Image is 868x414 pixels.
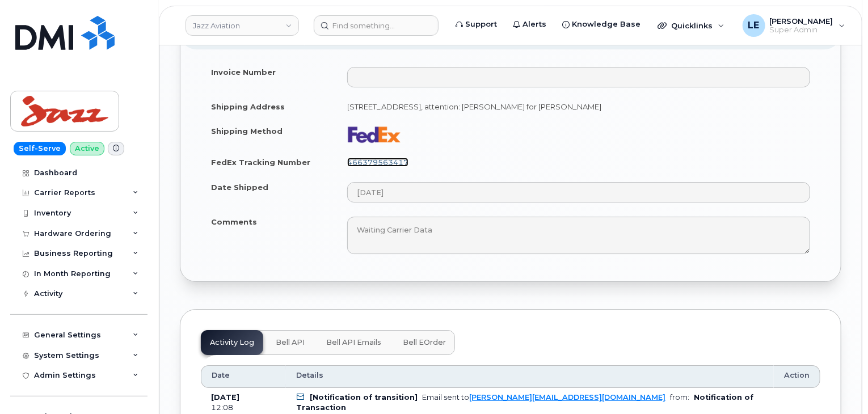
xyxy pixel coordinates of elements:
[448,13,505,36] a: Support
[211,102,285,112] label: Shipping Address
[186,15,299,36] a: Jazz Aviation
[523,19,546,30] span: Alerts
[211,126,283,137] label: Shipping Method
[774,365,820,388] th: Action
[326,338,381,347] span: Bell API Emails
[276,338,305,347] span: Bell API
[505,13,554,36] a: Alerts
[296,370,323,381] span: Details
[403,338,446,347] span: Bell eOrder
[211,157,310,168] label: FedEx Tracking Number
[211,393,239,402] b: [DATE]
[211,403,276,413] div: 12:08
[211,182,268,193] label: Date Shipped
[748,19,760,32] span: LE
[211,217,257,227] label: Comments
[469,393,665,402] a: [PERSON_NAME][EMAIL_ADDRESS][DOMAIN_NAME]
[347,158,408,167] a: 466379563417
[212,370,230,381] span: Date
[465,19,497,30] span: Support
[211,67,276,78] label: Invoice Number
[670,393,689,402] span: from:
[422,393,665,402] div: Email sent to
[671,21,713,30] span: Quicklinks
[347,126,402,143] img: fedex-bc01427081be8802e1fb5a1adb1132915e58a0589d7a9405a0dcbe1127be6add.png
[314,15,439,36] input: Find something...
[347,217,810,254] textarea: Waiting Carrier Data
[735,14,853,37] div: Logan Ellison
[310,393,418,402] b: [Notification of transition]
[770,26,833,35] span: Super Admin
[572,19,641,30] span: Knowledge Base
[296,393,753,412] b: Notification of Transaction
[337,94,820,119] td: [STREET_ADDRESS], attention: [PERSON_NAME] for [PERSON_NAME]
[770,16,833,26] span: [PERSON_NAME]
[554,13,648,36] a: Knowledge Base
[650,14,732,37] div: Quicklinks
